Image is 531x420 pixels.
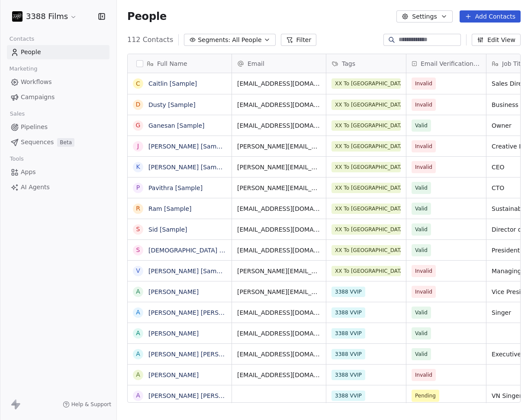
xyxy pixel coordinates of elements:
div: R [136,204,140,213]
span: [EMAIL_ADDRESS][DOMAIN_NAME] [237,225,321,234]
span: 3388 VVIP [331,328,365,339]
span: 3388 VVIP [331,370,365,380]
span: Invalid [415,79,432,88]
span: Valid [415,350,428,359]
span: Valid [415,329,428,338]
span: 3388 VVIP [331,349,365,359]
a: Apps [7,165,109,179]
button: Filter [281,34,317,46]
span: [EMAIL_ADDRESS][DOMAIN_NAME] [237,204,321,213]
a: Dusty [Sample] [148,101,196,108]
span: Sales [6,107,29,120]
span: Workflows [21,78,52,87]
div: K [136,162,140,171]
span: Invalid [415,288,432,296]
a: [PERSON_NAME] [148,288,199,295]
span: [PERSON_NAME][EMAIL_ADDRESS][DOMAIN_NAME] [237,142,321,151]
span: All People [232,36,261,45]
span: [EMAIL_ADDRESS][DOMAIN_NAME] [237,329,321,338]
span: Invalid [415,142,432,151]
img: 3388Films_Logo_White.jpg [12,11,23,22]
a: Sid [Sample] [148,226,187,233]
span: XX To [GEOGRAPHIC_DATA] [331,78,401,89]
span: [EMAIL_ADDRESS][DOMAIN_NAME] [237,308,321,317]
span: Contacts [6,32,38,45]
span: Valid [415,121,428,130]
div: a [136,370,140,379]
a: People [7,45,109,59]
span: Tools [6,152,27,165]
span: 3388 VVIP [331,287,365,297]
span: Pipelines [21,123,48,132]
a: [DEMOGRAPHIC_DATA] [Sample] [148,247,247,254]
span: [EMAIL_ADDRESS][DOMAIN_NAME] [237,100,321,109]
div: Tags [326,54,406,73]
a: Campaigns [7,90,109,104]
span: Job Title [502,59,526,68]
a: AI Agents [7,180,109,194]
span: XX To [GEOGRAPHIC_DATA] [331,162,401,172]
div: Email [232,54,326,73]
span: Tags [342,59,355,68]
span: [PERSON_NAME][EMAIL_ADDRESS][DOMAIN_NAME] [237,163,321,171]
span: 3388 Films [26,11,68,22]
span: 3388 VVIP [331,307,365,318]
div: J [137,142,139,151]
button: Settings [396,10,452,23]
span: [PERSON_NAME][EMAIL_ADDRESS][DOMAIN_NAME] [237,288,321,296]
div: a [136,308,140,317]
span: Apps [21,168,36,177]
div: P [136,183,140,192]
a: [PERSON_NAME] [PERSON_NAME] [148,392,251,399]
a: Caitlin [Sample] [148,80,197,87]
span: People [127,10,167,23]
span: Valid [415,308,428,317]
div: a [136,349,140,359]
span: AI Agents [21,183,50,192]
div: grid [128,73,232,403]
span: XX To [GEOGRAPHIC_DATA] [331,120,401,131]
a: Help & Support [63,401,111,408]
span: [EMAIL_ADDRESS][DOMAIN_NAME] [237,371,321,379]
span: Email [248,59,264,68]
a: Ganesan [Sample] [148,122,205,129]
div: G [136,121,141,130]
span: [EMAIL_ADDRESS][DOMAIN_NAME] [237,121,321,130]
a: [PERSON_NAME] [Sample] [148,143,228,150]
button: Add Contacts [460,10,521,23]
span: Full Name [157,59,187,68]
span: Email Verification Status [421,59,481,68]
span: Valid [415,204,428,213]
a: Pipelines [7,120,109,134]
span: [EMAIL_ADDRESS][DOMAIN_NAME] [237,246,321,255]
button: 3388 Films [10,9,79,24]
span: Invalid [415,163,432,171]
div: C [136,79,140,88]
span: People [21,48,41,57]
span: Invalid [415,371,432,379]
div: S [136,246,140,255]
span: Help & Support [71,401,111,408]
span: [PERSON_NAME][EMAIL_ADDRESS][DOMAIN_NAME] [237,267,321,275]
span: Campaigns [21,93,55,102]
span: Segments: [198,36,230,45]
span: [EMAIL_ADDRESS][DOMAIN_NAME] [237,350,321,359]
div: S [136,225,140,234]
span: [PERSON_NAME][EMAIL_ADDRESS][DOMAIN_NAME] [237,184,321,192]
span: Valid [415,184,428,192]
span: XX To [GEOGRAPHIC_DATA] [331,183,401,193]
span: XX To [GEOGRAPHIC_DATA] [331,266,401,276]
a: [PERSON_NAME] [PERSON_NAME] [148,351,251,358]
button: Edit View [472,34,521,46]
span: Marketing [6,62,41,75]
span: [EMAIL_ADDRESS][DOMAIN_NAME] [237,79,321,88]
div: V [136,266,140,275]
div: Full Name [128,54,232,73]
div: D [136,100,141,109]
a: Pavithra [Sample] [148,184,203,191]
a: Workflows [7,75,109,89]
span: XX To [GEOGRAPHIC_DATA] [331,204,401,214]
span: XX To [GEOGRAPHIC_DATA] [331,224,401,235]
a: Ram [Sample] [148,205,192,212]
span: Valid [415,225,428,234]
